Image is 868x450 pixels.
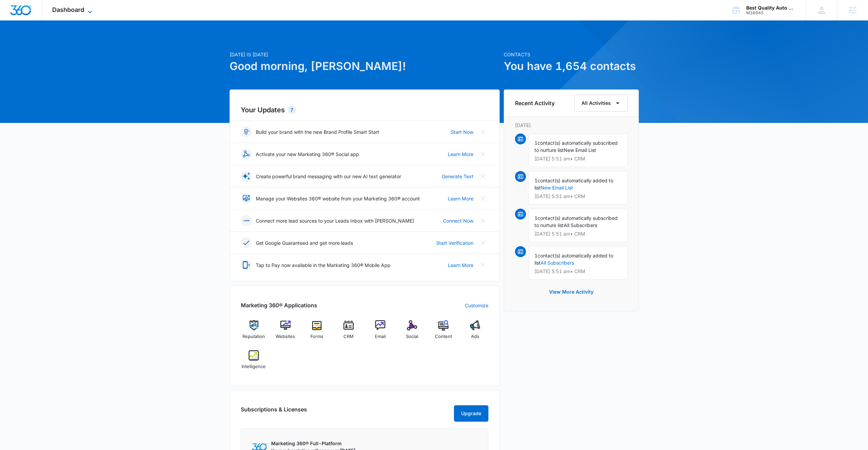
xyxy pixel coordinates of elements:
a: Ads [462,320,488,345]
div: account name [746,5,796,11]
h2: Marketing 360® Applications [241,301,317,309]
span: CRM [343,333,354,340]
p: [DATE] 5:51 am • CRM [534,269,622,274]
p: Marketing 360® Full-Platform [271,440,355,447]
h2: Subscriptions & Licenses [241,405,307,419]
span: 1 [534,178,538,183]
span: contact(s) automatically added to list [534,253,613,266]
p: Build your brand with the new Brand Profile Smart Start [256,128,379,136]
button: View More Activity [542,284,600,300]
button: Close [477,237,488,248]
a: Intelligence [241,350,267,375]
a: Learn More [448,195,473,202]
span: contact(s) automatically added to list [534,178,613,191]
p: Get Google Guaranteed and get more leads [256,239,353,247]
span: Dashboard [52,6,84,13]
span: New Email List [564,147,596,153]
p: Tap to Pay now available in the Marketing 360® Mobile App [256,262,391,269]
a: Websites [272,320,298,345]
a: Learn More [448,151,473,158]
span: 1 [534,215,538,221]
button: Upgrade [454,405,488,422]
span: contact(s) automatically subscribed to nurture list [534,215,618,228]
p: Contacts [504,51,639,58]
p: [DATE] [515,122,628,129]
button: Close [477,215,488,226]
span: All Subscribers [564,222,597,228]
a: Generate Text [442,173,473,180]
span: 1 [534,140,538,146]
span: Email [375,333,386,340]
div: 7 [288,106,296,114]
a: Customize [465,302,488,309]
span: Websites [276,333,295,340]
h1: Good morning, [PERSON_NAME]! [230,58,500,74]
span: Forms [310,333,323,340]
p: [DATE] 5:51 am • CRM [534,194,622,199]
a: Email [367,320,394,345]
a: Start Now [451,128,473,136]
span: 1 [534,253,538,258]
button: Close [477,171,488,182]
button: Close [477,149,488,159]
p: Connect more lead sources to your Leads Inbox with [PERSON_NAME] [256,217,414,224]
h6: Recent Activity [515,99,555,107]
a: New Email List [541,185,573,191]
span: Intelligence [241,363,266,370]
a: Content [430,320,457,345]
span: Content [435,333,452,340]
a: Social [399,320,425,345]
button: All Activities [574,95,628,112]
div: account id [746,11,796,15]
h1: You have 1,654 contacts [504,58,639,74]
a: All Subscribers [541,260,574,266]
a: CRM [336,320,362,345]
span: Reputation [242,333,265,340]
a: Reputation [241,320,267,345]
a: Connect Now [443,217,473,224]
p: [DATE] is [DATE] [230,51,500,58]
h2: Your Updates [241,105,488,115]
p: Create powerful brand messaging with our new AI text generator [256,173,401,180]
a: Start Verification [436,239,473,247]
p: [DATE] 5:51 am • CRM [534,156,622,161]
p: Activate your new Marketing 360® Social app [256,151,359,158]
p: [DATE] 5:51 am • CRM [534,231,622,236]
button: Close [477,259,488,270]
a: Forms [304,320,330,345]
button: Close [477,126,488,137]
span: Ads [471,333,479,340]
button: Close [477,193,488,204]
p: Manage your Websites 360® website from your Marketing 360® account [256,195,420,202]
a: Learn More [448,262,473,269]
span: contact(s) automatically subscribed to nurture list [534,140,618,153]
span: Social [406,333,418,340]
